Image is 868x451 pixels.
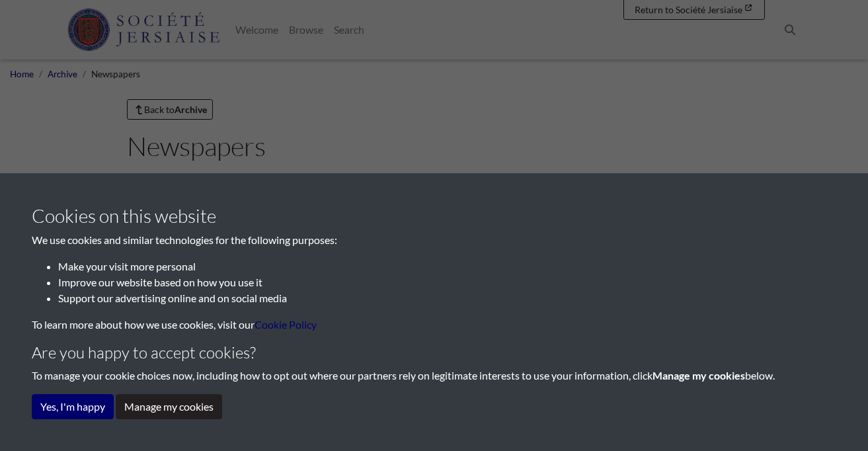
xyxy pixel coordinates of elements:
strong: Manage my cookies [652,369,745,382]
li: Improve our website based on how you use it [58,274,836,290]
li: Support our advertising online and on social media [58,290,836,306]
button: Manage my cookies [116,394,222,419]
li: Make your visit more personal [58,259,836,274]
p: To manage your cookie choices now, including how to opt out where our partners rely on legitimate... [32,368,836,384]
button: Yes, I'm happy [32,394,114,419]
p: To learn more about how we use cookies, visit our [32,317,836,333]
h3: Cookies on this website [32,205,836,227]
a: learn more about cookies [255,318,317,331]
h4: Are you happy to accept cookies? [32,343,836,362]
p: We use cookies and similar technologies for the following purposes: [32,232,836,248]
